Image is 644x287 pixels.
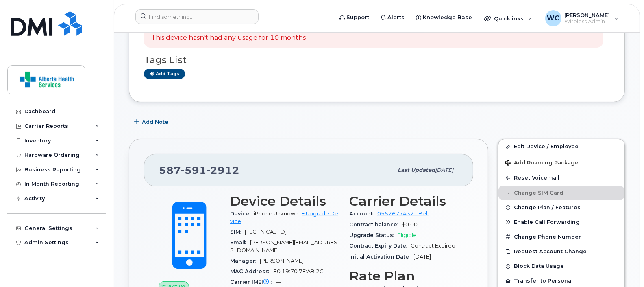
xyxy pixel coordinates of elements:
[498,259,624,274] button: Block Data Usage
[398,167,435,173] span: Last updated
[498,171,624,185] button: Reset Voicemail
[230,239,337,253] span: [PERSON_NAME][EMAIL_ADDRESS][DOMAIN_NAME]
[230,210,254,217] span: Device
[273,268,324,274] span: 80:19:70:7E:AB:2C
[346,13,369,22] span: Support
[498,154,624,171] button: Add Roaming Package
[129,114,175,129] button: Add Note
[479,10,538,26] div: Quicklinks
[230,229,245,235] span: SIM
[423,13,472,22] span: Knowledge Base
[230,279,276,285] span: Carrier IMEI
[230,194,339,208] h3: Device Details
[276,279,281,285] span: —
[410,9,478,26] a: Knowledge Base
[413,254,431,260] span: [DATE]
[349,221,402,228] span: Contract balance
[494,15,524,22] span: Quicklinks
[245,229,287,235] span: [TECHNICAL_ID]
[151,33,306,43] p: This device hasn't had any usage for 10 months
[498,215,624,230] button: Enable Call Forwarding
[144,69,185,79] a: Add tags
[135,9,259,24] input: Find something...
[514,204,581,210] span: Change Plan / Features
[349,254,413,260] span: Initial Activation Date
[159,164,239,176] span: 587
[142,118,168,126] span: Add Note
[565,12,610,18] span: [PERSON_NAME]
[398,232,417,238] span: Eligible
[144,55,610,65] h3: Tags List
[498,200,624,215] button: Change Plan / Features
[411,243,455,249] span: Contract Expired
[181,164,207,176] span: 591
[505,160,579,167] span: Add Roaming Package
[349,194,459,208] h3: Carrier Details
[547,13,559,23] span: WC
[260,258,304,264] span: [PERSON_NAME]
[349,210,377,217] span: Account
[565,18,610,25] span: Wireless Admin
[230,268,273,274] span: MAC Address
[230,258,260,264] span: Manager
[375,9,410,26] a: Alerts
[349,269,459,283] h3: Rate Plan
[254,210,298,217] span: iPhone Unknown
[498,186,624,200] button: Change SIM Card
[402,221,418,228] span: $0.00
[498,230,624,244] button: Change Phone Number
[514,219,580,225] span: Enable Call Forwarding
[349,243,411,249] span: Contract Expiry Date
[230,210,338,224] a: + Upgrade Device
[435,167,453,173] span: [DATE]
[230,239,250,245] span: Email
[387,13,405,22] span: Alerts
[349,232,398,238] span: Upgrade Status
[207,164,239,176] span: 2912
[377,210,429,217] a: 0552677432 - Bell
[334,9,375,26] a: Support
[540,10,624,26] div: Will Chang
[498,244,624,259] button: Request Account Change
[498,139,624,154] a: Edit Device / Employee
